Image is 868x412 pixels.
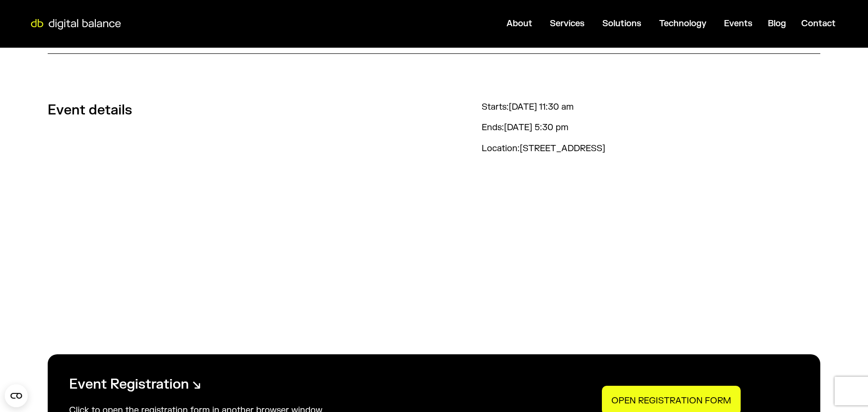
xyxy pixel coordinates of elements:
nav: Menu [129,14,843,33]
iframe: The Ritz-Carlton, Melbourne, Lonsdale Street, Melbourne VIC, Australia [482,164,820,307]
a: Technology [659,18,706,29]
a: Events [724,18,753,29]
div: [DATE] 5:30 pm [482,122,568,133]
a: Solutions [602,18,641,29]
button: Open CMP widget [5,384,28,407]
div: [STREET_ADDRESS] [482,143,605,154]
a: Contact [801,18,836,29]
span: Ends: [482,122,504,133]
p: OPEN REGISTRATION FORM [611,395,731,406]
span: Location: [482,143,520,154]
span: Starts: [482,102,509,113]
div: [DATE] 11:30 am [482,102,574,113]
img: Digital Balance logo [24,19,128,30]
h3: Event Registration ↘︎ [69,376,551,393]
a: About [506,18,532,29]
div: Menu Toggle [129,14,843,33]
a: Services [550,18,585,29]
a: Blog [768,18,786,29]
h3: Event details [48,102,434,119]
